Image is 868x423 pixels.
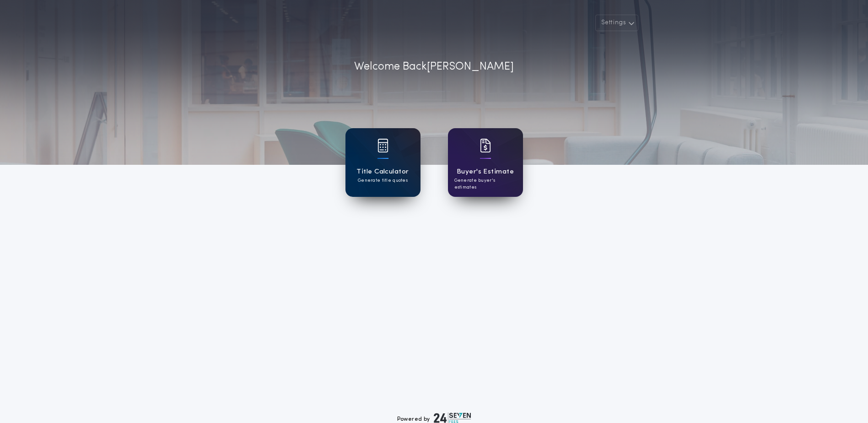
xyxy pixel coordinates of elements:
[480,139,491,152] img: card icon
[448,128,523,197] a: card iconBuyer's EstimateGenerate buyer's estimates
[354,59,514,75] p: Welcome Back [PERSON_NAME]
[345,128,421,197] a: card iconTitle CalculatorGenerate title quotes
[377,139,388,152] img: card icon
[457,167,514,177] h1: Buyer's Estimate
[356,167,409,177] h1: Title Calculator
[454,177,517,191] p: Generate buyer's estimates
[595,15,638,31] button: Settings
[358,177,408,184] p: Generate title quotes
